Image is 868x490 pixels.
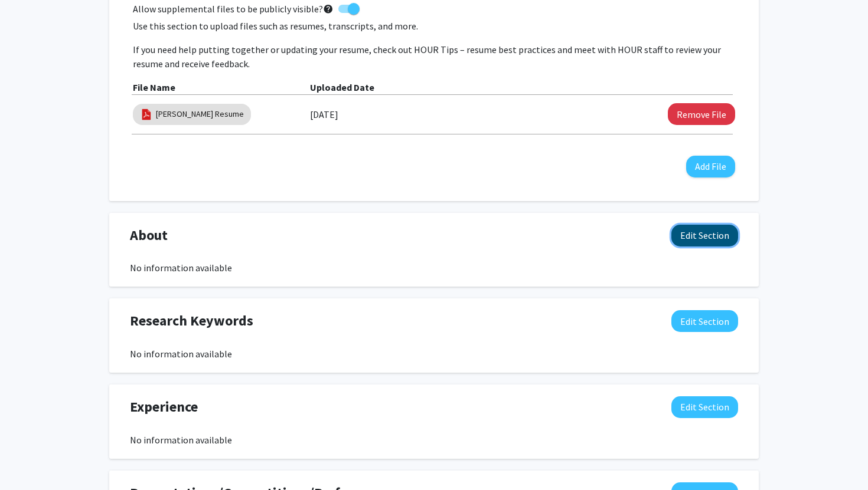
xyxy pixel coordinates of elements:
[133,81,175,93] b: File Name
[130,225,168,246] span: About
[133,19,735,33] p: Use this section to upload files such as resumes, transcripts, and more.
[130,396,198,417] span: Experience
[310,104,338,124] label: [DATE]
[133,42,735,71] p: If you need help putting together or updating your resume, check out HOUR Tips – resume best prac...
[130,261,738,275] div: No information available
[671,310,738,332] button: Edit Research Keywords
[668,103,735,125] button: Remove Luca Ramniceanu Resume File
[130,433,738,447] div: No information available
[310,81,374,93] b: Uploaded Date
[671,225,738,246] button: Edit About
[671,396,738,418] button: Edit Experience
[9,437,50,481] iframe: Chat
[323,2,334,16] mat-icon: help
[130,310,253,331] span: Research Keywords
[686,156,735,177] button: Add File
[130,347,738,361] div: No information available
[133,2,334,16] span: Allow supplemental files to be publicly visible?
[140,108,153,121] img: pdf_icon.png
[156,108,244,120] a: [PERSON_NAME] Resume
